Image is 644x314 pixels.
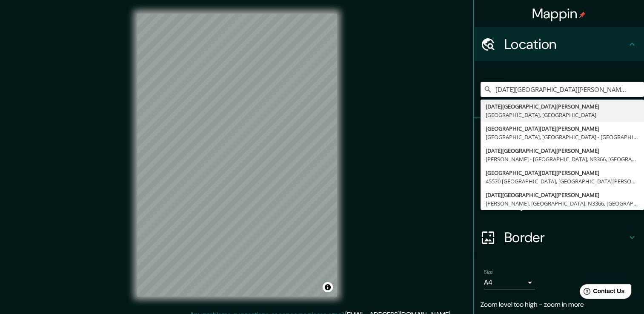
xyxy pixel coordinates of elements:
[486,146,639,155] div: [DATE][GEOGRAPHIC_DATA][PERSON_NAME]
[504,36,627,53] h4: Location
[486,177,639,186] div: 45570 [GEOGRAPHIC_DATA], [GEOGRAPHIC_DATA][PERSON_NAME], [GEOGRAPHIC_DATA]
[481,82,644,97] input: Pick your city or area
[486,133,639,141] div: [GEOGRAPHIC_DATA], [GEOGRAPHIC_DATA] - [GEOGRAPHIC_DATA], 69015-070, [GEOGRAPHIC_DATA]
[486,168,639,177] div: [GEOGRAPHIC_DATA][DATE][PERSON_NAME]
[474,220,644,254] div: Border
[486,155,639,163] div: [PERSON_NAME] - [GEOGRAPHIC_DATA], N3366, [GEOGRAPHIC_DATA]
[323,282,333,292] button: Toggle attribution
[474,27,644,61] div: Location
[486,191,639,199] div: [DATE][GEOGRAPHIC_DATA][PERSON_NAME]
[481,300,637,310] p: Zoom level too high - zoom in more
[486,199,639,208] div: [PERSON_NAME], [GEOGRAPHIC_DATA], N3366, [GEOGRAPHIC_DATA]
[486,102,639,111] div: [DATE][GEOGRAPHIC_DATA][PERSON_NAME]
[568,281,635,305] iframe: Help widget launcher
[504,229,627,246] h4: Border
[474,152,644,186] div: Style
[504,195,627,212] h4: Layout
[484,268,493,276] label: Size
[579,11,586,18] img: pin-icon.png
[484,276,535,289] div: A4
[137,14,337,297] canvas: Map
[474,118,644,152] div: Pins
[474,186,644,220] div: Layout
[486,124,639,133] div: [GEOGRAPHIC_DATA][DATE][PERSON_NAME]
[486,111,639,119] div: [GEOGRAPHIC_DATA], [GEOGRAPHIC_DATA]
[532,5,586,22] h4: Mappin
